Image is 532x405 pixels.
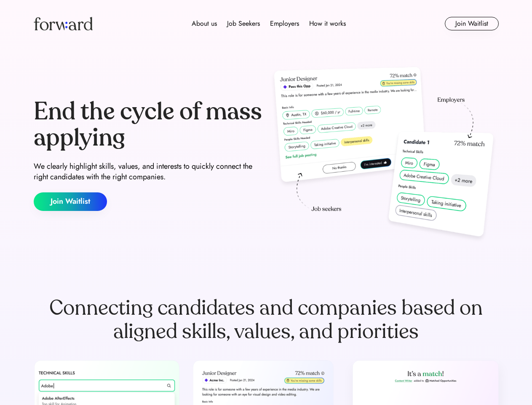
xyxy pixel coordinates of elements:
div: Job Seekers [227,19,260,29]
div: We clearly highlight skills, values, and interests to quickly connect the right candidates with t... [34,161,263,182]
div: Employers [270,19,299,29]
div: About us [192,19,217,29]
button: Join Waitlist [445,17,499,30]
div: How it works [309,19,346,29]
button: Join Waitlist [34,192,107,211]
img: Forward logo [34,17,93,30]
div: Connecting candidates and companies based on aligned skills, values, and priorities [34,296,499,343]
img: hero-image.png [270,64,499,246]
div: End the cycle of mass applying [34,99,263,151]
